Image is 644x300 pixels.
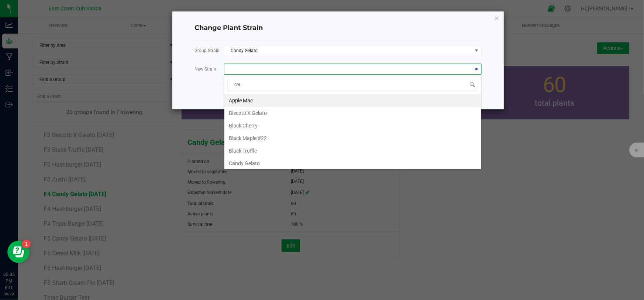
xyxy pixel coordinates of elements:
li: Biscotti X Gelato [224,107,481,119]
li: Black Truffle [224,144,481,157]
iframe: Resource center [7,241,30,263]
span: Candy Gelato [224,45,472,56]
li: Candy Gelato [224,157,481,170]
iframe: Resource center unread badge [22,240,31,249]
h4: Change Plant Strain [194,23,482,33]
span: New Strain [194,67,216,72]
li: Black Maple #22 [224,132,481,144]
span: Group Strain [194,48,220,53]
li: Black Cherry [224,119,481,132]
li: Apple Mac [224,94,481,107]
